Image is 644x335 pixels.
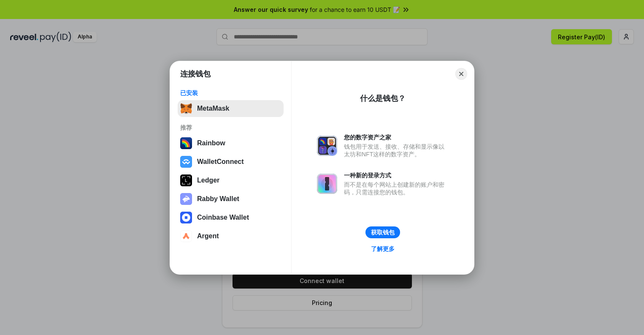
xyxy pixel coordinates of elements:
div: 钱包用于发送、接收、存储和显示像以太坊和NFT这样的数字资产。 [344,143,449,158]
img: svg+xml,%3Csvg%20xmlns%3D%22http%3A%2F%2Fwww.w3.org%2F2000%2Fsvg%22%20fill%3D%22none%22%20viewBox... [180,193,192,205]
div: Coinbase Wallet [197,214,249,221]
button: Close [455,68,467,80]
button: Argent [178,228,284,245]
button: MetaMask [178,100,284,117]
img: svg+xml,%3Csvg%20width%3D%2228%22%20height%3D%2228%22%20viewBox%3D%220%200%2028%2028%22%20fill%3D... [180,212,192,223]
img: svg+xml,%3Csvg%20xmlns%3D%22http%3A%2F%2Fwww.w3.org%2F2000%2Fsvg%22%20width%3D%2228%22%20height%3... [180,174,192,186]
div: WalletConnect [197,158,244,166]
h1: 连接钱包 [180,69,211,79]
button: 获取钱包 [365,226,400,238]
button: Rabby Wallet [178,191,284,207]
button: Ledger [178,172,284,189]
div: 已安装 [180,89,281,97]
img: svg+xml,%3Csvg%20width%3D%2228%22%20height%3D%2228%22%20viewBox%3D%220%200%2028%2028%22%20fill%3D... [180,230,192,242]
div: Ledger [197,177,219,184]
div: 一种新的登录方式 [344,172,449,179]
div: Rabby Wallet [197,195,239,203]
div: 您的数字资产之家 [344,133,449,141]
img: svg+xml,%3Csvg%20xmlns%3D%22http%3A%2F%2Fwww.w3.org%2F2000%2Fsvg%22%20fill%3D%22none%22%20viewBox... [317,136,337,156]
img: svg+xml,%3Csvg%20width%3D%22120%22%20height%3D%22120%22%20viewBox%3D%220%200%20120%20120%22%20fil... [180,137,192,149]
div: Rainbow [197,139,225,147]
button: Rainbow [178,135,284,152]
div: MetaMask [197,105,229,112]
div: 推荐 [180,124,281,131]
a: 了解更多 [366,243,400,254]
button: Coinbase Wallet [178,209,284,226]
img: svg+xml,%3Csvg%20fill%3D%22none%22%20height%3D%2233%22%20viewBox%3D%220%200%2035%2033%22%20width%... [180,103,192,114]
div: 了解更多 [371,245,395,253]
div: 获取钱包 [371,229,395,236]
div: 什么是钱包？ [360,93,406,103]
button: WalletConnect [178,153,284,170]
div: Argent [197,232,219,240]
img: svg+xml,%3Csvg%20xmlns%3D%22http%3A%2F%2Fwww.w3.org%2F2000%2Fsvg%22%20fill%3D%22none%22%20viewBox... [317,174,337,194]
img: svg+xml,%3Csvg%20width%3D%2228%22%20height%3D%2228%22%20viewBox%3D%220%200%2028%2028%22%20fill%3D... [180,156,192,168]
div: 而不是在每个网站上创建新的账户和密码，只需连接您的钱包。 [344,181,449,196]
